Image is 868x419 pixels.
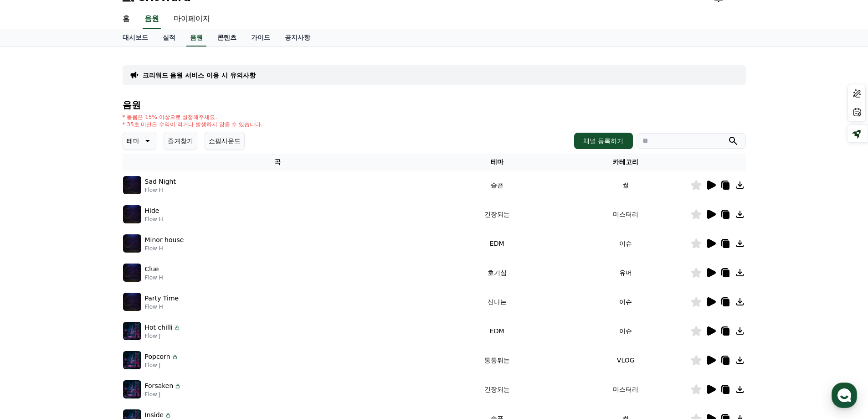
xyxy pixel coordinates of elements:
img: music [123,380,141,398]
td: 이슈 [561,287,690,316]
span: 설정 [141,303,152,310]
button: 쇼핑사운드 [205,132,245,150]
a: 마이페이지 [166,10,217,29]
img: music [123,264,141,282]
td: 슬픈 [432,171,561,200]
p: Party Time [145,294,179,303]
a: 대화 [60,289,118,312]
p: Flow H [145,274,163,281]
p: Sad Night [145,177,176,186]
a: 음원 [143,10,161,29]
td: 이슈 [561,229,690,258]
h4: 음원 [123,100,746,110]
p: Clue [145,264,159,274]
p: Flow H [145,303,179,310]
img: music [123,351,141,369]
p: Popcorn [145,352,170,362]
a: 공지사항 [277,29,318,47]
img: music [123,293,141,311]
td: 유머 [561,258,690,287]
p: Flow H [145,186,176,194]
span: 홈 [29,303,34,310]
a: 설정 [118,289,175,312]
td: VLOG [561,346,690,375]
p: * 35초 미만은 수익이 적거나 발생하지 않을 수 있습니다. [123,121,263,128]
button: 채널 등록하기 [574,133,632,149]
td: 미스터리 [561,200,690,229]
td: EDM [432,316,561,346]
th: 곡 [123,154,433,171]
p: Minor house [145,235,184,245]
p: Flow J [145,391,182,398]
a: 홈 [3,289,60,312]
p: Flow J [145,362,179,369]
p: Flow H [145,216,163,223]
p: Forsaken [145,381,174,391]
td: 통통튀는 [432,346,561,375]
td: 썰 [561,171,690,200]
p: Hide [145,206,159,216]
td: 긴장되는 [432,200,561,229]
td: 신나는 [432,287,561,316]
img: music [123,234,141,253]
a: 실적 [155,29,183,47]
a: 음원 [186,29,206,47]
p: Flow J [145,332,181,340]
td: 미스터리 [561,375,690,404]
img: music [123,176,141,194]
span: 대화 [83,303,94,310]
td: 긴장되는 [432,375,561,404]
a: 크리워드 음원 서비스 이용 시 유의사항 [143,71,256,80]
td: 이슈 [561,316,690,346]
th: 카테고리 [561,154,690,171]
td: EDM [432,229,561,258]
a: 가이드 [244,29,277,47]
p: Hot chilli [145,323,173,332]
img: music [123,322,141,340]
img: music [123,205,141,223]
button: 테마 [123,132,156,150]
p: 테마 [127,134,139,147]
th: 테마 [432,154,561,171]
td: 호기심 [432,258,561,287]
p: Flow H [145,245,184,252]
p: * 볼륨은 15% 이상으로 설정해주세요. [123,114,263,121]
a: 홈 [115,10,137,29]
a: 대시보드 [115,29,155,47]
a: 콘텐츠 [210,29,244,47]
button: 즐겨찾기 [164,132,197,150]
